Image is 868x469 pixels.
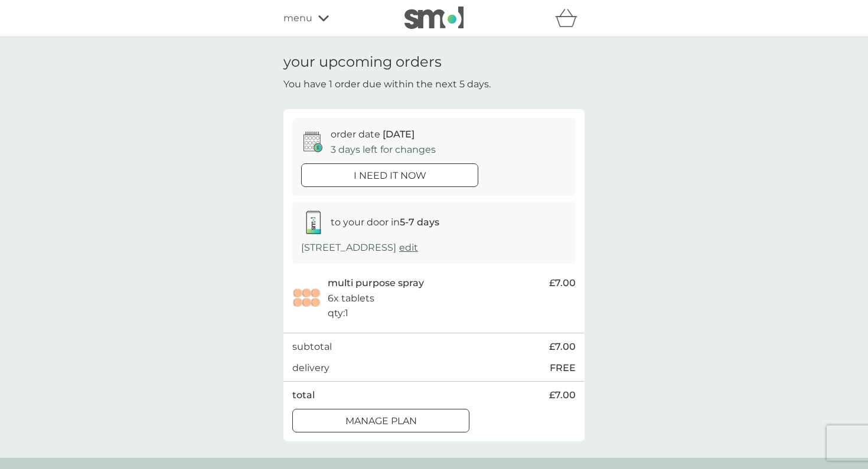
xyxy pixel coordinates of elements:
p: qty : 1 [328,306,348,321]
span: £7.00 [549,339,576,355]
p: [STREET_ADDRESS] [301,240,418,255]
span: to your door in [331,217,439,228]
p: multi purpose spray [328,276,424,291]
span: £7.00 [549,388,576,403]
img: smol [404,6,464,29]
span: [DATE] [383,129,415,140]
strong: 5-7 days [400,217,439,228]
p: Manage plan [345,414,417,429]
span: menu [283,11,312,26]
div: basket [555,6,585,30]
p: total [292,388,315,403]
span: £7.00 [549,276,576,291]
button: Manage plan [292,409,469,432]
p: You have 1 order due within the next 5 days. [283,77,491,92]
p: subtotal [292,339,332,355]
h1: your upcoming orders [283,54,442,71]
p: i need it now [354,168,426,183]
p: delivery [292,360,329,376]
p: 3 days left for changes [331,142,436,158]
p: order date [331,127,415,142]
a: edit [399,242,418,253]
p: FREE [550,360,576,376]
button: i need it now [301,163,478,187]
p: 6x tablets [328,291,374,306]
